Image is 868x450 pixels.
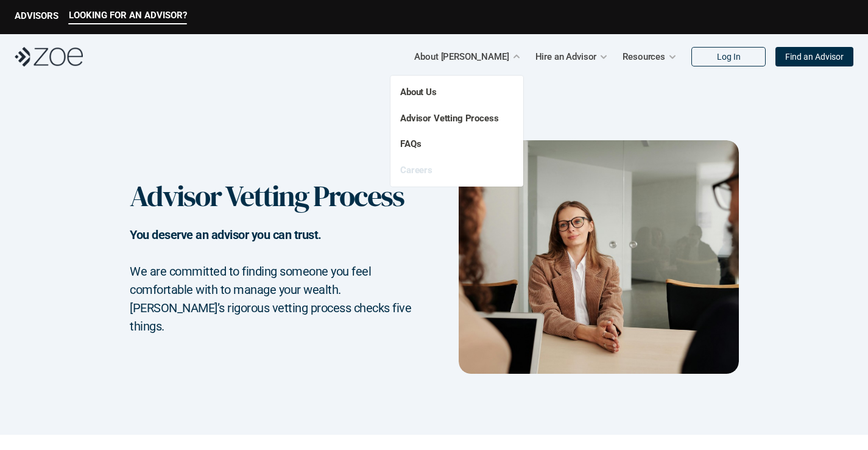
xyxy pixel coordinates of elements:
a: Careers [400,165,432,176]
a: Log In [691,47,766,66]
h2: You deserve an advisor you can trust. [130,226,411,262]
h1: Advisor Vetting Process [130,179,409,214]
p: About [PERSON_NAME] [414,48,509,66]
h2: We are committed to finding someone you feel comfortable with to manage your wealth. [PERSON_NAME... [130,262,411,335]
p: Log In [717,52,741,62]
a: Advisor Vetting Process [400,113,499,124]
p: Resources [623,48,665,66]
a: About Us [400,87,437,98]
p: LOOKING FOR AN ADVISOR? [69,10,187,21]
p: Find an Advisor [785,52,844,62]
p: Hire an Advisor [535,48,597,66]
a: Find an Advisor [775,47,853,66]
p: ADVISORS [15,10,58,21]
a: FAQs [400,138,421,149]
